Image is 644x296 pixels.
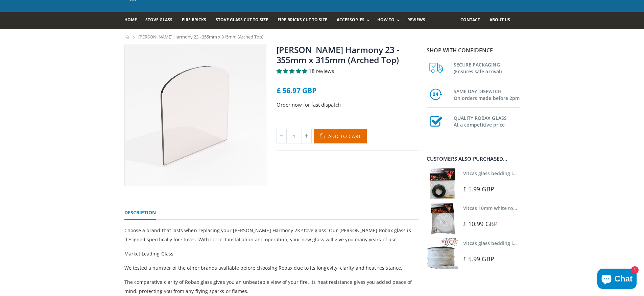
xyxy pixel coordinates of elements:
[145,17,172,23] span: Stove Glass
[427,238,458,269] img: Vitcas stove glass bedding in tape
[277,86,316,95] span: £ 56.97 GBP
[463,170,589,177] a: Vitcas glass bedding in tape - 2mm x 10mm x 2 meters
[407,17,425,23] span: Reviews
[124,265,402,271] span: We tested a number of the other brands available before choosing Robax due to its longevity, clar...
[124,250,173,257] span: Market Leading Glass
[490,12,515,29] a: About us
[460,17,480,23] span: Contact
[463,220,498,228] span: £ 10.99 GBP
[454,113,520,128] h3: QUALITY ROBAX GLASS At a competitive price
[463,255,494,263] span: £ 5.99 GBP
[407,12,430,29] a: Reviews
[427,203,458,234] img: Vitcas white rope, glue and gloves kit 10mm
[277,68,309,74] span: 4.94 stars
[138,34,263,40] span: [PERSON_NAME] Harmony 23 - 355mm x 315mm (Arched Top)
[463,185,494,193] span: £ 5.99 GBP
[337,12,373,29] a: Accessories
[277,44,400,65] a: [PERSON_NAME] Harmony 23 - 355mm x 315mm (Arched Top)
[145,12,177,29] a: Stove Glass
[124,12,142,29] a: Home
[454,87,520,102] h3: SAME DAY DISPATCH On orders made before 2pm
[125,45,266,186] img: gradualarchedtopstoveglass_800x_crop_center.jpg
[278,12,332,29] a: Fire Bricks Cut To Size
[124,35,129,39] a: Home
[337,17,364,23] span: Accessories
[463,240,607,246] a: Vitcas glass bedding in tape - 2mm x 15mm x 2 meters (White)
[463,205,596,211] a: Vitcas 10mm white rope kit - includes rope seal and glue!
[454,60,520,75] h3: SECURE PACKAGING (Ensures safe arrival)
[124,279,412,294] span: The comparative clarity of Robax glass gives you an unbeatable view of your fire. Its heat resist...
[427,46,520,54] p: Shop with confidence
[328,133,362,139] span: Add to Cart
[427,156,520,161] div: Customers also purchased...
[182,12,211,29] a: Fire Bricks
[314,129,367,143] button: Add to Cart
[124,17,137,23] span: Home
[124,227,411,243] span: Choose a brand that lasts when replacing your [PERSON_NAME] Harmony 23 stove glass. Our [PERSON_N...
[460,12,485,29] a: Contact
[595,269,639,291] inbox-online-store-chat: Shopify online store chat
[490,17,510,23] span: About us
[377,12,403,29] a: How To
[377,17,395,23] span: How To
[277,101,419,109] p: Order now for fast dispatch
[216,17,268,23] span: Stove Glass Cut To Size
[216,12,273,29] a: Stove Glass Cut To Size
[427,168,458,199] img: Vitcas stove glass bedding in tape
[182,17,206,23] span: Fire Bricks
[124,206,156,220] a: Description
[309,68,334,74] span: 18 reviews
[278,17,327,23] span: Fire Bricks Cut To Size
